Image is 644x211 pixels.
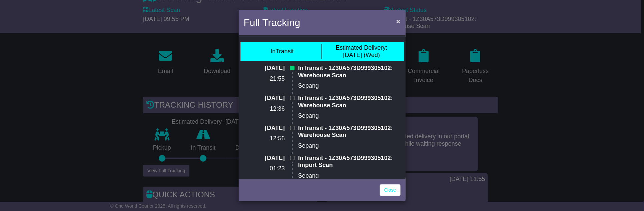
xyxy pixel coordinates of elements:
[298,95,401,109] p: InTransit - 1Z30A573D999305102: Warehouse Scan
[298,82,401,90] p: Sepang
[244,165,285,172] p: 01:23
[336,44,387,59] div: [DATE] (Wed)
[393,14,404,28] button: Close
[244,135,285,142] p: 12:56
[298,172,401,180] p: Sepang
[244,105,285,113] p: 12:36
[244,155,285,162] p: [DATE]
[298,155,401,169] p: InTransit - 1Z30A573D999305102: Import Scan
[336,44,387,51] span: Estimated Delivery:
[298,142,401,150] p: Sepang
[270,48,293,55] div: InTransit
[298,65,401,79] p: InTransit - 1Z30A573D999305102: Warehouse Scan
[244,15,300,30] h4: Full Tracking
[298,112,401,120] p: Sepang
[298,125,401,139] p: InTransit - 1Z30A573D999305102: Warehouse Scan
[396,17,400,25] span: ×
[244,65,285,72] p: [DATE]
[244,75,285,83] p: 21:55
[380,184,401,196] a: Close
[244,125,285,132] p: [DATE]
[244,95,285,102] p: [DATE]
